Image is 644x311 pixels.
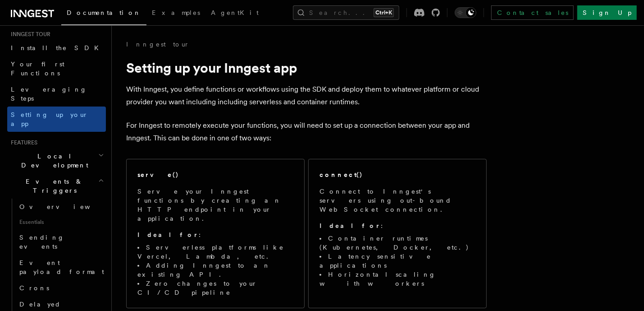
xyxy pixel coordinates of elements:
p: For Inngest to remotely execute your functions, you will need to set up a connection between your... [126,119,487,144]
span: AgentKit [211,9,259,16]
a: Sending events [16,229,106,255]
span: Crons [19,284,49,292]
h2: connect() [320,170,363,179]
kbd: Ctrl+K [374,8,394,17]
p: With Inngest, you define functions or workflows using the SDK and deploy them to whatever platfor... [126,83,487,108]
span: Overview [19,203,112,210]
h1: Setting up your Inngest app [126,60,487,76]
p: Connect to Inngest's servers using out-bound WebSocket connection. [320,187,475,214]
span: Examples [152,9,200,16]
span: Local Development [7,152,98,170]
a: Crons [16,280,106,296]
h2: serve() [137,170,179,179]
span: Leveraging Steps [11,86,87,102]
p: : [137,230,293,239]
span: Install the SDK [11,44,104,51]
a: Examples [146,3,206,24]
span: Setting up your app [11,111,88,127]
span: Your first Functions [11,60,64,77]
a: Contact sales [491,5,574,20]
a: Your first Functions [7,56,106,81]
li: Zero changes to your CI/CD pipeline [137,279,293,297]
a: Documentation [61,3,146,25]
a: Event payload format [16,255,106,280]
a: Leveraging Steps [7,81,106,107]
a: Setting up your app [7,107,106,132]
a: Inngest tour [126,40,189,49]
span: Sending events [19,234,64,250]
span: Events & Triggers [7,177,98,195]
a: connect()Connect to Inngest's servers using out-bound WebSocket connection.Ideal for:Container ru... [308,159,487,308]
li: Serverless platforms like Vercel, Lambda, etc. [137,243,293,261]
p: Serve your Inngest functions by creating an HTTP endpoint in your application. [137,187,293,223]
a: AgentKit [206,3,264,24]
span: Inngest tour [7,31,50,38]
strong: Ideal for [137,231,199,238]
a: Overview [16,199,106,215]
strong: Ideal for [320,222,381,229]
a: Install the SDK [7,40,106,56]
span: Essentials [16,215,106,229]
li: Latency sensitive applications [320,252,475,270]
span: Features [7,139,37,146]
button: Toggle dark mode [455,7,476,18]
button: Events & Triggers [7,173,106,199]
button: Local Development [7,148,106,173]
a: serve()Serve your Inngest functions by creating an HTTP endpoint in your application.Ideal for:Se... [126,159,305,308]
button: Search...Ctrl+K [293,5,399,20]
li: Container runtimes (Kubernetes, Docker, etc.) [320,234,475,252]
p: : [320,221,475,230]
li: Adding Inngest to an existing API. [137,261,293,279]
li: Horizontal scaling with workers [320,270,475,288]
span: Event payload format [19,259,104,275]
span: Documentation [67,9,141,16]
a: Sign Up [577,5,637,20]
